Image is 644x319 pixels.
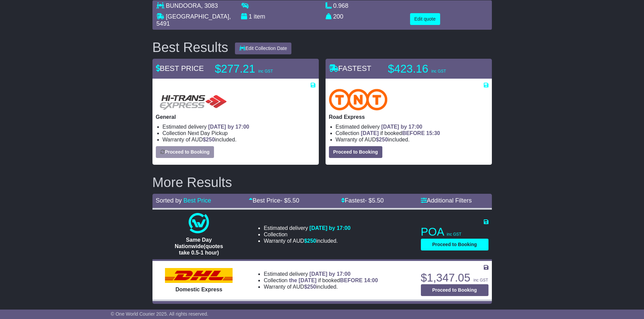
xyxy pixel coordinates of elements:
[340,277,363,283] span: BEFORE
[329,114,488,120] p: Road Express
[152,175,492,190] h2: More Results
[264,284,378,290] li: Warranty of AUD included.
[188,130,228,136] span: Next Day Pickup
[157,13,231,27] span: , 5491
[381,124,423,130] span: [DATE] by 17:00
[309,271,351,277] span: [DATE] by 17:00
[336,136,488,143] li: Warranty of AUD included.
[156,146,214,158] button: Proceed to Booking
[156,114,315,120] p: General
[447,232,461,237] span: inc GST
[249,13,252,20] span: 1
[410,13,440,25] button: Edit quote
[307,284,316,290] span: 250
[376,137,388,142] span: $
[421,271,488,285] p: $1,347.05
[156,197,182,204] span: Sorted by
[184,197,211,204] a: Best Price
[372,197,384,204] span: 5.50
[264,271,378,277] li: Estimated delivery
[163,136,315,143] li: Warranty of AUD included.
[307,238,316,244] span: 250
[329,146,382,158] button: Proceed to Booking
[431,69,446,74] span: inc GST
[175,287,222,292] span: Domestic Express
[156,64,204,73] span: BEST PRICE
[421,197,472,204] a: Additional Filters
[149,40,232,55] div: Best Results
[206,137,215,142] span: 250
[163,124,315,130] li: Estimated delivery
[201,2,218,9] span: , 3083
[426,130,440,136] span: 15:30
[333,2,349,9] span: 0.968
[304,238,316,244] span: $
[111,311,209,317] span: © One World Courier 2025. All rights reserved.
[361,130,379,136] span: [DATE]
[421,239,488,250] button: Proceed to Booking
[364,277,378,283] span: 14:00
[289,277,316,283] span: the [DATE]
[166,13,229,20] span: [GEOGRAPHIC_DATA]
[304,284,316,290] span: $
[379,137,388,142] span: 250
[289,277,378,283] span: if booked
[333,13,343,20] span: 200
[421,284,488,296] button: Proceed to Booking
[341,197,384,204] a: Fastest- $5.50
[254,13,265,20] span: item
[329,89,388,110] img: TNT Domestic: Road Express
[336,130,488,136] li: Collection
[258,69,273,74] span: inc GST
[264,238,351,244] li: Warranty of AUD included.
[189,213,209,233] img: One World Courier: Same Day Nationwide(quotes take 0.5-1 hour)
[215,62,300,76] p: $277.21
[208,124,249,130] span: [DATE] by 17:00
[264,277,378,284] li: Collection
[264,231,351,238] li: Collection
[163,130,315,136] li: Collection
[165,268,233,283] img: DHL: Domestic Express
[388,62,473,76] p: $423.16
[365,197,384,204] span: - $
[235,43,291,54] button: Edit Collection Date
[361,130,440,136] span: if booked
[264,225,351,231] li: Estimated delivery
[421,225,488,239] p: POA
[175,237,223,256] span: Same Day Nationwide(quotes take 0.5-1 hour)
[329,64,372,73] span: FASTEST
[336,124,488,130] li: Estimated delivery
[280,197,299,204] span: - $
[203,137,215,142] span: $
[473,278,488,283] span: inc GST
[166,2,201,9] span: BUNDOORA
[156,89,230,110] img: HiTrans (Machship): General
[249,197,299,204] a: Best Price- $5.50
[309,225,351,231] span: [DATE] by 17:00
[287,197,299,204] span: 5.50
[402,130,425,136] span: BEFORE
